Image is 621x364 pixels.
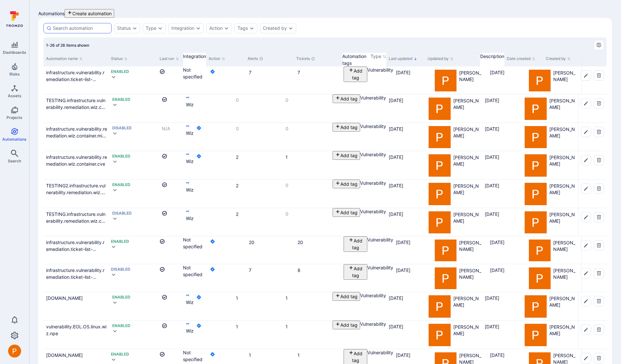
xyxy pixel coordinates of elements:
[112,323,157,328] button: Enabled
[428,56,454,61] button: Sort by Updated by
[112,300,117,305] button: Expand dropdown
[186,94,194,123] div: Cell for Integration
[525,295,547,318] div: Peter Baker
[46,240,104,259] a: infrastructure.vulnerability.remediation.ticket-list-group-by-project-cve
[333,180,360,188] button: add tag
[286,154,288,160] a: 1
[435,240,485,261] a: [PERSON_NAME]
[333,292,360,301] button: add tag
[549,154,576,177] span: [PERSON_NAME]
[367,66,393,94] div: Cell for Type
[414,55,417,62] p: Sorted by: Alphabetically (Z-A)
[112,97,130,102] p: Enabled
[237,26,248,31] div: Tags
[286,295,288,301] a: 1
[389,98,403,103] span: [DATE]
[233,94,283,123] div: Cell for Alerts
[209,26,223,31] button: Action
[112,182,157,187] button: Enabled
[581,66,607,94] div: Cell for
[429,324,451,346] img: ACg8ocICMCW9Gtmm-eRbQDunRucU07-w0qv-2qX63v-oG-s=s96-c
[298,352,300,358] a: 1
[429,295,451,318] img: ACg8ocICMCW9Gtmm-eRbQDunRucU07-w0qv-2qX63v-oG-s=s96-c
[344,66,367,82] div: tags-cell-
[371,53,386,60] button: Sort by Type
[112,295,157,300] button: Enabled
[249,352,251,358] a: 1
[333,151,360,160] button: add tag
[183,53,206,60] div: Integration
[429,154,451,177] div: Peter Baker
[236,324,238,329] a: 1
[529,70,551,91] img: ACg8ocICMCW9Gtmm-eRbQDunRucU07-w0qv-2qX63v-oG-s=s96-c
[429,98,480,120] a: [PERSON_NAME]
[594,70,604,81] button: Delete automation
[112,216,117,221] button: Expand dropdown
[594,40,604,50] button: Manage columns
[529,267,579,289] a: [PERSON_NAME]
[171,26,194,31] button: Integration
[549,98,576,120] span: [PERSON_NAME]
[453,183,480,205] span: [PERSON_NAME]
[429,183,451,205] div: Peter Baker
[360,123,386,151] div: Cell for Type
[8,345,21,358] img: ACg8ocICMCW9Gtmm-eRbQDunRucU07-w0qv-2qX63v-oG-s=s96-c
[112,187,117,193] button: Expand dropdown
[525,154,576,177] a: [PERSON_NAME]
[9,72,20,76] span: Risks
[386,94,426,123] div: Cell for Last updated
[333,123,360,151] div: Cell for Automation tags
[46,295,83,301] a: vulnerability.EOL.OS.linux.wiz.prod
[594,98,604,109] button: Delete automation
[360,123,386,130] p: Vulnerability
[525,324,576,346] a: [PERSON_NAME]
[581,324,591,335] button: Edit automation
[389,56,417,61] button: Sort by Last updated
[111,272,116,277] button: Expand dropdown
[386,123,426,151] div: Cell for Last updated
[453,154,480,177] span: [PERSON_NAME]
[389,126,403,132] span: [DATE]
[546,56,571,61] button: Sort by Created by
[549,211,576,234] span: [PERSON_NAME]
[435,70,457,91] div: Peter Baker
[553,267,579,289] span: [PERSON_NAME]
[112,97,157,102] button: Enabled
[183,66,207,94] div: Cell for Integration
[429,295,480,318] a: [PERSON_NAME]
[158,26,163,31] button: Expand dropdown
[46,70,104,89] a: infrastructure.vulnerability.remediation.ticket-list-group-by-summary
[507,56,535,61] button: Sort by Date created
[529,70,579,91] a: [PERSON_NAME]
[435,70,485,91] a: [PERSON_NAME]
[367,66,393,73] p: Vulnerability
[263,26,287,31] div: Created by
[46,126,107,145] a: infrastructure.vulnerability.remediation.wiz.container.misconfiguration
[581,70,591,81] button: Edit automation
[333,123,360,132] div: tags-cell-
[112,182,130,187] p: Enabled
[288,26,293,31] button: Expand dropdown
[111,69,154,74] button: Enabled
[159,123,186,151] div: Cell for Last run
[146,26,156,31] button: Type
[333,208,360,217] button: add tag
[46,154,107,167] a: infrastructure.vulnerability.remediation.wiz.container.cve
[38,11,65,16] span: Automations
[429,183,451,205] img: ACg8ocICMCW9Gtmm-eRbQDunRucU07-w0qv-2qX63v-oG-s=s96-c
[206,23,232,33] div: action filter
[549,183,576,205] span: [PERSON_NAME]
[236,295,238,301] a: 1
[581,127,591,137] button: Edit automation
[578,123,607,151] div: Cell for
[485,98,499,103] span: [DATE]
[249,240,254,245] a: 20
[435,267,485,289] a: [PERSON_NAME]
[459,267,485,289] span: [PERSON_NAME]
[529,240,551,261] img: ACg8ocICMCW9Gtmm-eRbQDunRucU07-w0qv-2qX63v-oG-s=s96-c
[207,66,246,94] div: Cell for Action
[435,240,457,261] div: Peter Baker
[529,267,551,289] img: ACg8ocICMCW9Gtmm-eRbQDunRucU07-w0qv-2qX63v-oG-s=s96-c
[112,211,157,216] button: Disabled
